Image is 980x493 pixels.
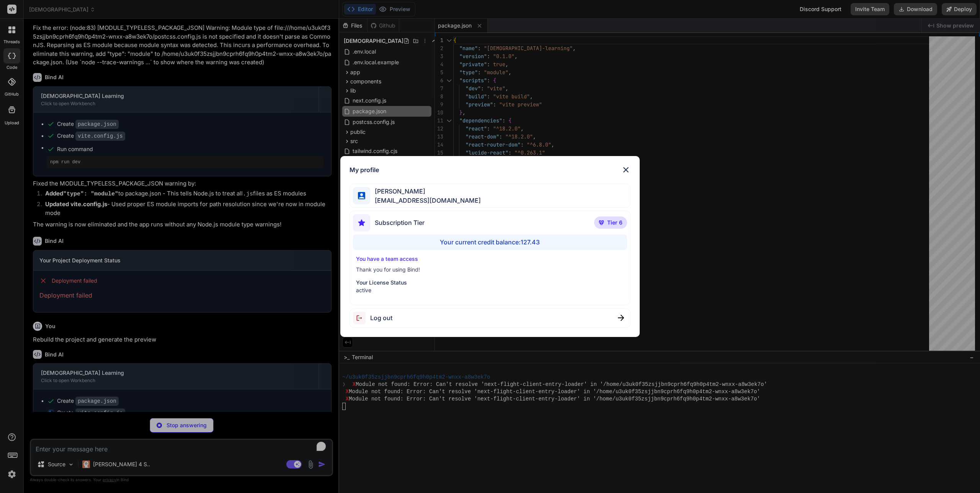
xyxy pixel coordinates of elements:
img: close [621,165,630,174]
img: subscription [353,214,370,231]
div: Your current credit balance: 127.43 [353,234,627,250]
p: Your License Status [356,279,624,286]
img: premium [599,220,604,225]
h1: My profile [350,165,379,174]
img: logout [353,312,370,324]
img: profile [358,192,365,199]
p: active [356,286,624,294]
span: Tier 6 [607,219,622,226]
p: Thank you for using Bind! [356,266,624,273]
span: Log out [370,313,392,322]
img: close [618,315,624,321]
span: [EMAIL_ADDRESS][DOMAIN_NAME] [370,196,481,205]
p: You have a team access [356,255,624,263]
span: [PERSON_NAME] [370,187,481,196]
span: Subscription Tier [375,218,425,227]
